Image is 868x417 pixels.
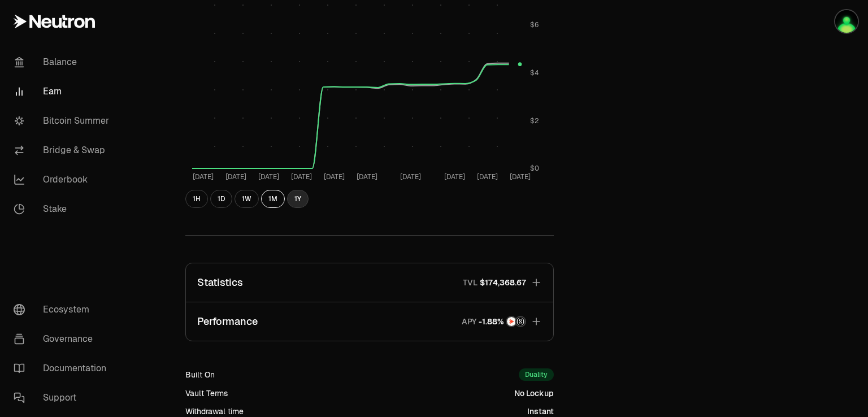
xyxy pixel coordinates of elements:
[235,190,259,208] button: 1W
[477,172,498,181] tspan: [DATE]
[462,316,476,328] p: APY
[480,277,526,288] span: $174,368.67
[514,388,554,399] div: No Lockup
[5,47,122,77] a: Balance
[527,406,554,417] div: Instant
[835,10,858,33] img: Wallet 1
[5,77,122,106] a: Earn
[444,172,465,181] tspan: [DATE]
[185,190,208,208] button: 1H
[5,106,122,136] a: Bitcoin Summer
[185,388,228,399] div: Vault Terms
[357,172,377,181] tspan: [DATE]
[258,172,279,181] tspan: [DATE]
[324,172,345,181] tspan: [DATE]
[197,314,258,329] p: Performance
[261,190,285,208] button: 1M
[185,369,215,380] div: Built On
[5,324,122,354] a: Governance
[291,172,312,181] tspan: [DATE]
[5,165,122,194] a: Orderbook
[186,263,553,302] button: StatisticsTVL$174,368.67
[185,406,244,417] div: Withdrawal time
[530,20,539,29] tspan: $6
[193,172,214,181] tspan: [DATE]
[516,317,525,326] img: Structured Points
[210,190,232,208] button: 1D
[5,354,122,383] a: Documentation
[463,277,478,288] p: TVL
[5,194,122,224] a: Stake
[507,317,516,326] img: NTRN
[225,172,246,181] tspan: [DATE]
[186,302,553,341] button: PerformanceAPYNTRNStructured Points
[479,316,526,328] button: NTRNStructured Points
[5,136,122,165] a: Bridge & Swap
[530,68,539,77] tspan: $4
[530,116,539,125] tspan: $2
[519,368,554,381] div: Duality
[400,172,421,181] tspan: [DATE]
[530,164,539,173] tspan: $0
[510,172,531,181] tspan: [DATE]
[197,275,243,290] p: Statistics
[287,190,309,208] button: 1Y
[5,295,122,324] a: Ecosystem
[5,383,122,412] a: Support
